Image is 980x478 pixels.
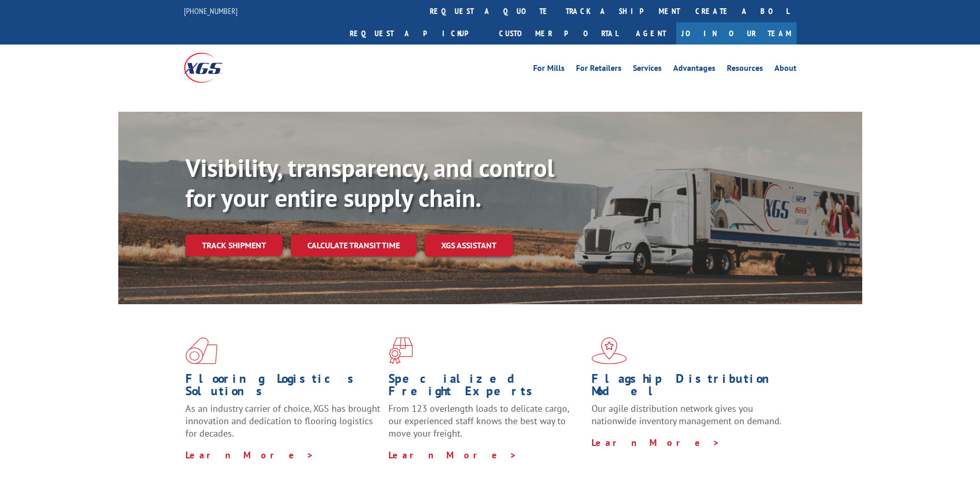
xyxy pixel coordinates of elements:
[185,372,381,402] h1: Flooring Logistics Solutions
[592,437,720,449] a: Learn More >
[185,234,283,256] a: Track shipment
[388,337,413,364] img: xgs-icon-focused-on-flooring-red
[388,402,584,449] p: From 123 overlength loads to delicate cargo, our experienced staff knows the best way to move you...
[626,22,676,44] a: Agent
[185,152,554,214] b: Visibility, transparency, and control for your entire supply chain.
[388,449,517,461] a: Learn More >
[774,64,797,76] a: About
[185,337,217,364] img: xgs-icon-total-supply-chain-intelligence-red
[388,372,584,402] h1: Specialized Freight Experts
[673,64,715,76] a: Advantages
[185,449,314,461] a: Learn More >
[592,337,627,364] img: xgs-icon-flagship-distribution-model-red
[592,372,787,402] h1: Flagship Distribution Model
[576,64,621,76] a: For Retailers
[291,234,416,257] a: Calculate transit time
[491,22,626,44] a: Customer Portal
[676,22,797,44] a: Join Our Team
[533,64,565,76] a: For Mills
[633,64,662,76] a: Services
[425,234,513,257] a: XGS ASSISTANT
[342,22,491,44] a: Request a pickup
[592,402,782,427] span: Our agile distribution network gives you nationwide inventory management on demand.
[185,402,380,439] span: As an industry carrier of choice, XGS has brought innovation and dedication to flooring logistics...
[184,6,238,16] a: [PHONE_NUMBER]
[727,64,763,76] a: Resources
